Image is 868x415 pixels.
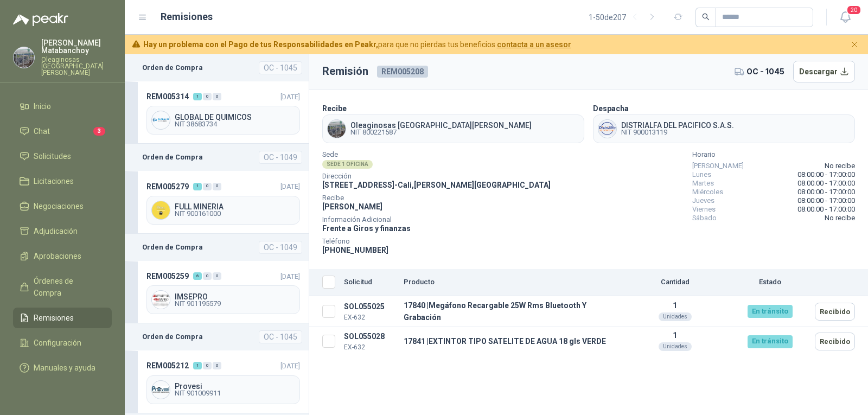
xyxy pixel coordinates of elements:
[340,327,399,356] td: SOL055028
[13,221,112,241] a: Adjudicación
[659,342,692,351] div: Unidades
[280,272,300,280] span: [DATE]
[259,241,302,254] div: OC - 1049
[203,362,212,369] div: 0
[125,81,309,144] a: REM005314100[DATE] Company LogoGLOBAL DE QUIMICOSNIT 38683734
[322,246,388,254] span: [PHONE_NUMBER]
[13,171,112,191] a: Licitaciones
[13,146,112,167] a: Solicitudes
[589,9,661,26] div: 1 - 50 de 207
[13,246,112,266] a: Aprobaciones
[142,62,203,73] b: Orden de Compra
[125,234,309,261] a: Orden de CompraOC - 1049
[193,272,202,280] div: 6
[13,96,112,117] a: Inicio
[692,188,723,196] span: Miércoles
[846,5,861,15] span: 20
[161,9,213,24] h1: Remisiones
[322,195,551,201] span: Recibe
[702,13,710,21] span: search
[34,362,95,374] span: Manuales y ayuda
[322,224,411,233] span: Frente a Giros y finanzas
[203,183,212,190] div: 0
[815,333,855,350] button: Recibido
[259,330,302,343] div: OC - 1045
[193,93,202,100] div: 1
[143,39,571,50] span: para que no pierdas tus beneficios
[146,360,189,372] span: REM005212
[14,47,34,68] img: Company Logo
[692,214,717,222] span: Sábado
[729,296,810,327] td: En tránsito
[746,66,784,78] span: OC - 1045
[399,269,621,296] th: Producto
[13,308,112,328] a: Remisiones
[825,214,855,222] span: No recibe
[175,382,295,390] span: Provesi
[280,362,300,370] span: [DATE]
[692,162,744,170] span: [PERSON_NAME]
[152,201,170,219] img: Company Logo
[125,54,309,81] a: Orden de CompraOC - 1045
[13,357,112,378] a: Manuales y ayuda
[692,179,714,188] span: Martes
[621,129,734,136] span: NIT 900013119
[748,305,793,318] div: En tránsito
[203,93,212,100] div: 0
[322,239,551,244] span: Teléfono
[497,40,571,49] a: contacta a un asesor
[34,175,74,187] span: Licitaciones
[125,171,309,233] a: REM005279100[DATE] Company LogoFULL MINERIANIT 900161000
[322,63,368,80] h3: Remisión
[34,250,81,262] span: Aprobaciones
[280,182,300,190] span: [DATE]
[793,61,856,82] button: Descargar
[93,127,105,136] span: 3
[13,196,112,216] a: Negociaciones
[175,210,295,217] span: NIT 900161000
[146,181,189,193] span: REM005279
[598,120,616,138] img: Company Logo
[692,205,716,214] span: Viernes
[344,312,395,323] p: EX-632
[328,120,346,138] img: Company Logo
[175,390,295,397] span: NIT 901009911
[142,152,203,163] b: Orden de Compra
[125,261,309,323] a: REM005259600[DATE] Company LogoIMSEPRONIT 901195579
[835,8,855,27] button: 20
[659,312,692,321] div: Unidades
[146,91,189,103] span: REM005314
[797,179,855,188] span: 08:00:00 - 17:00:00
[193,183,202,190] div: 1
[125,144,309,171] a: Orden de CompraOC - 1049
[729,269,810,296] th: Estado
[322,181,551,189] span: [STREET_ADDRESS] - Cali , [PERSON_NAME][GEOGRAPHIC_DATA]
[152,381,170,399] img: Company Logo
[797,188,855,196] span: 08:00:00 - 17:00:00
[41,39,112,54] p: [PERSON_NAME] Matabanchoy
[142,242,203,253] b: Orden de Compra
[13,13,68,26] img: Logo peakr
[34,150,71,162] span: Solicitudes
[203,272,212,280] div: 0
[322,202,382,211] span: [PERSON_NAME]
[175,121,295,127] span: NIT 38683734
[34,275,101,299] span: Órdenes de Compra
[259,151,302,164] div: OC - 1049
[34,225,78,237] span: Adjudicación
[322,174,551,179] span: Dirección
[322,217,551,222] span: Información Adicional
[621,122,734,129] span: DISTRIALFA DEL PACIFICO S.A.S.
[34,125,50,137] span: Chat
[625,331,725,340] p: 1
[729,327,810,356] td: En tránsito
[625,301,725,310] p: 1
[146,270,189,282] span: REM005259
[340,269,399,296] th: Solicitud
[621,269,729,296] th: Cantidad
[125,350,309,413] a: REM005212100[DATE] Company LogoProvesiNIT 901009911
[399,296,621,327] td: 17840 | Megáfono Recargable 25W Rms Bluetooth Y Grabación
[322,152,551,157] span: Sede
[692,152,855,157] span: Horario
[322,104,347,113] b: Recibe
